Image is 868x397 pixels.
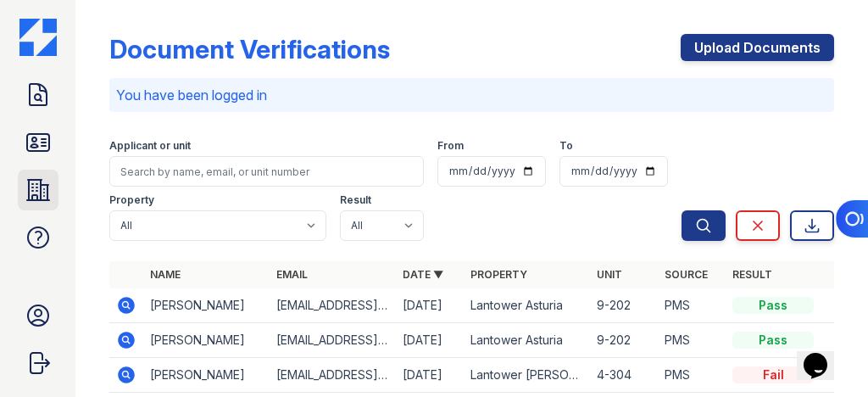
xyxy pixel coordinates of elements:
[597,268,622,281] a: Unit
[464,288,590,323] td: Lantower Asturia
[658,323,726,358] td: PMS
[732,297,814,314] div: Pass
[658,358,726,393] td: PMS
[143,323,270,358] td: [PERSON_NAME]
[143,358,270,393] td: [PERSON_NAME]
[396,323,464,358] td: [DATE]
[559,139,573,153] label: To
[109,193,154,207] label: Property
[464,323,590,358] td: Lantower Asturia
[403,268,443,281] a: Date ▼
[109,156,424,187] input: Search by name, email, or unit number
[109,139,191,153] label: Applicant or unit
[116,85,827,105] p: You have been logged in
[276,268,308,281] a: Email
[270,288,396,323] td: [EMAIL_ADDRESS][DOMAIN_NAME]
[270,358,396,393] td: [EMAIL_ADDRESS][DOMAIN_NAME]
[732,332,814,349] div: Pass
[732,366,814,383] div: Fail
[797,329,851,380] iframe: chat widget
[150,268,181,281] a: Name
[464,358,590,393] td: Lantower [PERSON_NAME] Crossroads
[396,288,464,323] td: [DATE]
[590,323,658,358] td: 9-202
[396,358,464,393] td: [DATE]
[340,193,371,207] label: Result
[109,34,390,64] div: Document Verifications
[665,268,708,281] a: Source
[681,34,834,61] a: Upload Documents
[732,268,772,281] a: Result
[658,288,726,323] td: PMS
[19,19,57,56] img: CE_Icon_Blue-c292c112584629df590d857e76928e9f676e5b41ef8f769ba2f05ee15b207248.png
[590,358,658,393] td: 4-304
[437,139,464,153] label: From
[143,288,270,323] td: [PERSON_NAME]
[590,288,658,323] td: 9-202
[270,323,396,358] td: [EMAIL_ADDRESS][DOMAIN_NAME]
[470,268,527,281] a: Property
